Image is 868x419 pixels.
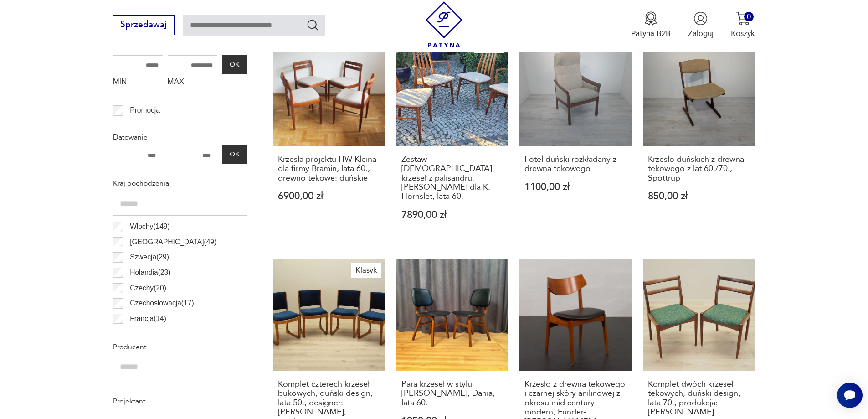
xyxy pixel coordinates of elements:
[744,12,754,21] div: 0
[222,55,247,74] button: OK
[222,145,247,164] button: OK
[736,11,750,26] img: Ikona koszyka
[306,18,319,31] button: Szukaj
[130,251,169,263] p: Szwecja ( 29 )
[130,236,216,248] p: [GEOGRAPHIC_DATA] ( 49 )
[693,11,708,26] img: Ikonka użytkownika
[524,155,627,174] h3: Fotel duński rozkładany z drewna tekowego
[644,11,658,26] img: Ikona medalu
[648,191,750,201] p: 850,00 zł
[421,1,467,47] img: Patyna - sklep z meblami i dekoracjami vintage
[524,182,627,192] p: 1100,00 zł
[130,104,160,116] p: Promocja
[130,267,170,279] p: Holandia ( 23 )
[688,11,714,39] button: Zaloguj
[643,34,755,241] a: Krzesło duńskich z drewna tekowego z lat 60./70., SpottrupKrzesło duńskich z drewna tekowego z la...
[113,74,163,92] label: MIN
[631,11,671,39] a: Ikona medaluPatyna B2B
[648,380,750,417] h3: Komplet dwóch krzeseł tekowych, duński design, lata 70., produkcja: [PERSON_NAME]
[401,380,504,408] h3: Para krzeseł w stylu [PERSON_NAME], Dania, lata 60.
[519,34,632,241] a: Fotel duński rozkładany z drewna tekowegoFotel duński rozkładany z drewna tekowego1100,00 zł
[396,34,509,241] a: KlasykZestaw duńskich krzeseł z palisandru, Niels Koefoed dla K. Hornslet, lata 60.Zestaw [DEMOGR...
[130,297,194,309] p: Czechosłowacja ( 17 )
[837,383,863,408] iframe: Smartsupp widget button
[688,28,714,39] p: Zaloguj
[113,395,247,407] p: Projektant
[278,191,380,201] p: 6900,00 zł
[731,28,755,39] p: Koszyk
[631,28,671,39] p: Patyna B2B
[401,155,504,202] h3: Zestaw [DEMOGRAPHIC_DATA] krzeseł z palisandru, [PERSON_NAME] dla K. Hornslet, lata 60.
[113,131,247,143] p: Datowanie
[278,155,380,183] h3: Krzesła projektu HW Kleina dla firmy Bramin, lata 60., drewno tekowe; duńskie
[648,155,750,183] h3: Krzesło duńskich z drewna tekowego z lat 60./70., Spottrup
[130,282,166,294] p: Czechy ( 20 )
[731,11,755,39] button: 0Koszyk
[130,221,170,233] p: Włochy ( 149 )
[113,177,247,189] p: Kraj pochodzenia
[168,74,218,92] label: MAX
[130,313,166,325] p: Francja ( 14 )
[113,22,175,29] a: Sprzedawaj
[113,341,247,353] p: Producent
[401,210,504,220] p: 7890,00 zł
[273,34,385,241] a: Krzesła projektu HW Kleina dla firmy Bramin, lata 60., drewno tekowe; duńskieKrzesła projektu HW ...
[631,11,671,39] button: Patyna B2B
[113,15,175,35] button: Sprzedawaj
